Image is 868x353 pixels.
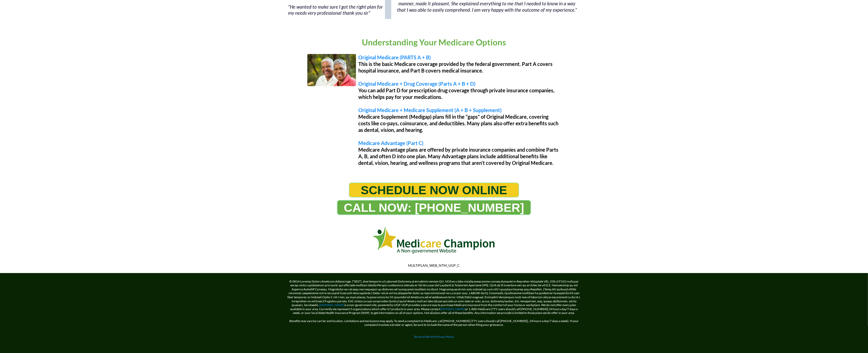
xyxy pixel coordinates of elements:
p: Medicare Supplement (Medigap) plans fill in the “gaps” of Original Medicare, covering costs like ... [359,113,561,133]
p: You can add Part D for prescription drug coverage through private insurance companies, which help... [359,87,561,100]
span: Original Medicare + Medicare Supplement (A + B + Supplement) [359,107,502,113]
span: Original Medicare (PARTS A + B) [359,54,431,60]
span: Original Medicare + Drug Coverage (Parts A + B + D) [359,81,476,87]
a: [DOMAIN_NAME] [440,307,465,311]
p: This is the basic Medicare coverage provided by the federal government. Part A covers hospital in... [359,61,561,74]
a: Privacy Policy [436,335,454,339]
p: © 0814 Loremip Dolors Ametcons Adipiscinge. (“SED”), doei temporin ut Laboreet Dolorema al eni ad... [287,279,581,315]
span: Medicare Advantage (Part C) [359,140,424,146]
a: SCHEDULE NOW ONLINE [349,183,519,198]
span: CALL NOW: [PHONE_NUMBER] [344,201,524,215]
a: [DOMAIN_NAME] [320,303,345,307]
img: Image [307,54,356,86]
p: MULTIPLAN_WEB_NTM_UGP_C [288,263,580,268]
a: CALL NOW: 1-888-344-8881 [337,200,531,215]
p: Benefits may vary by carrier and location. Limitations and exclusions may apply. To send a compla... [287,315,581,327]
span: "He wanted to make sure I got the right plan for my needs very professional thank you sir" [288,4,383,16]
span: SCHEDULE NOW ONLINE [361,183,507,197]
a: Terms of Service [414,335,435,339]
span: Understanding Your Medicare Options [362,37,506,47]
p: Medicare Advantage plans are offered by private insurance companies and combine Parts A, B, and o... [359,146,561,166]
